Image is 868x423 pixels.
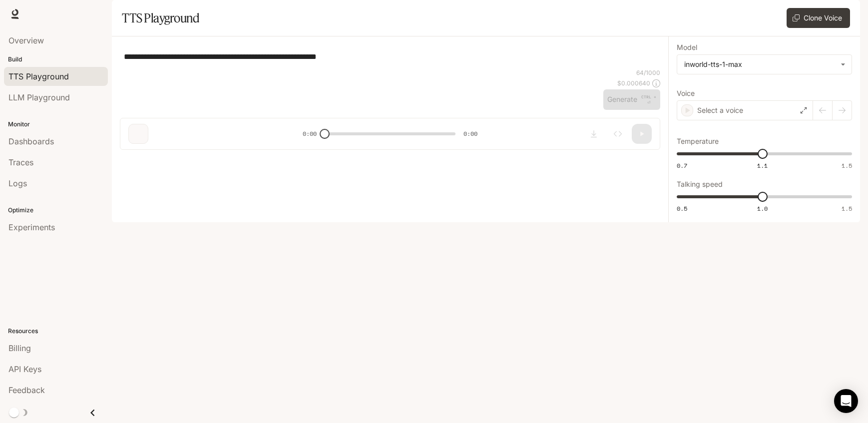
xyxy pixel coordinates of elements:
[677,138,719,145] p: Temperature
[617,79,650,87] p: $ 0.000640
[677,161,687,170] span: 0.7
[757,161,768,170] span: 1.1
[677,55,852,74] div: inworld-tts-1-max
[757,204,768,213] span: 1.0
[697,105,743,115] p: Select a voice
[636,68,660,77] p: 64 / 1000
[842,161,852,170] span: 1.5
[677,90,695,97] p: Voice
[787,8,850,28] button: Clone Voice
[834,389,858,413] div: Open Intercom Messenger
[122,8,199,28] h1: TTS Playground
[842,204,852,213] span: 1.5
[684,59,836,69] div: inworld-tts-1-max
[677,44,697,51] p: Model
[677,204,687,213] span: 0.5
[677,181,723,188] p: Talking speed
